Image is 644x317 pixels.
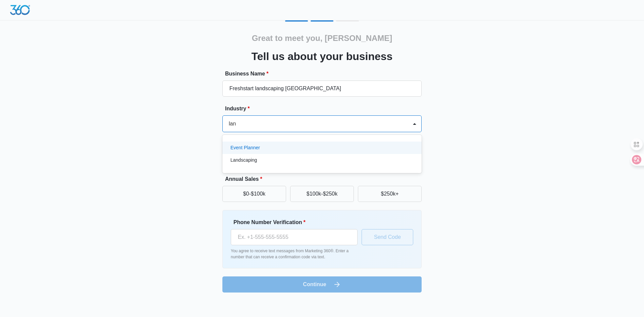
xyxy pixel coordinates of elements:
[358,186,422,202] button: $250k+
[290,186,354,202] button: $100k-$250k
[230,157,257,164] p: Landscaping
[252,48,393,64] h3: Tell us about your business
[225,70,424,78] label: Business Name
[252,32,392,44] h2: Great to meet you, [PERSON_NAME]
[231,248,358,260] p: You agree to receive text messages from Marketing 360®. Enter a number that can receive a confirm...
[231,229,358,245] input: Ex. +1-555-555-5555
[222,81,422,97] input: e.g. Jane's Plumbing
[222,186,286,202] button: $0-$100k
[225,175,424,183] label: Annual Sales
[230,144,260,151] p: Event Planner
[225,105,424,113] label: Industry
[233,218,360,226] label: Phone Number Verification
